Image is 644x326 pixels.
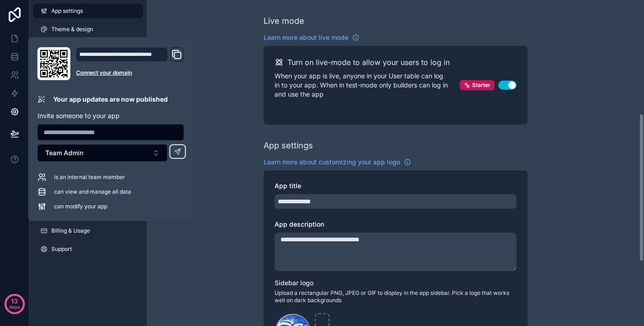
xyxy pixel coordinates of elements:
[275,220,324,228] span: App description
[51,227,90,234] span: Billing & Usage
[33,4,143,18] a: App settings
[9,300,20,313] p: days
[264,139,313,152] div: App settings
[54,174,125,181] span: is an internal team member
[264,15,304,27] div: Live mode
[76,69,184,76] a: Connect your domain
[38,144,168,162] button: Select Button
[76,47,184,80] div: Domain and Custom Link
[33,223,143,238] a: Billing & Usage
[264,158,411,167] a: Learn more about customizing your app logo
[33,242,143,256] a: Support
[51,245,72,253] span: Support
[264,158,400,167] span: Learn more about customizing your app logo
[275,182,301,190] span: App title
[11,297,18,306] p: 13
[53,95,168,104] p: Your app updates are now published
[264,33,359,42] a: Learn more about live mode
[472,81,490,89] span: Starter
[275,289,517,304] span: Upload a rectangular PNG, JPEG or GIF to display in the app sidebar. Pick a logo that works well ...
[264,33,348,42] span: Learn more about live mode
[275,279,314,287] span: Sidebar logo
[51,26,93,33] span: Theme & design
[54,188,131,196] span: can view and manage all data
[33,22,143,37] a: Theme & design
[51,7,83,15] span: App settings
[275,71,460,99] p: When your app is live, anyone in your User table can log in to your app. When in test-mode only b...
[45,148,83,158] span: Team Admin
[54,203,107,210] span: can modify your app
[287,57,450,68] h2: Turn on live-mode to allow your users to log in
[38,111,184,120] p: Invite someone to your app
